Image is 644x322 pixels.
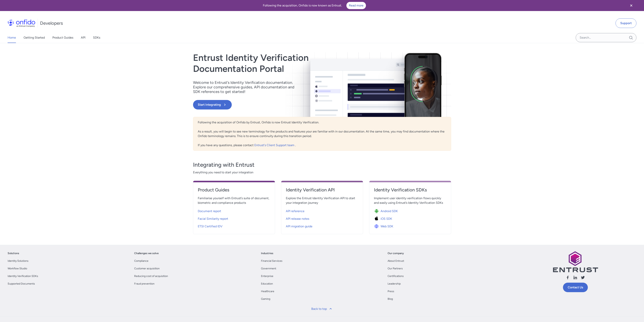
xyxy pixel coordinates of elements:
[374,207,446,214] a: Icon Android SDKAndroid SDK
[553,251,598,272] img: Entrust logo
[573,275,578,280] svg: Follow us linkedin
[193,100,232,109] button: Start Integrating
[93,32,100,43] a: SDKs
[388,259,404,263] a: About Entrust
[374,187,446,193] h4: Identity Verification SDKs
[134,251,159,256] a: Challenges we solve
[388,266,403,271] a: Our Partners
[134,274,168,278] a: Reducing cost of acquisition
[8,259,28,263] a: Identity Solutions
[286,222,358,229] a: API migration guide
[198,224,222,229] span: ETSI Certified IDV
[8,274,38,278] a: Identity Verification SDKs
[576,33,636,42] input: Onfido search input field
[134,259,148,263] a: Compliance
[381,209,398,213] span: Android SDK
[388,297,393,301] a: Blog
[261,274,273,278] a: Enterprise
[198,214,270,222] a: Facial Similarity report
[5,2,624,9] div: Following the acquisition, Onfido is now known as Entrust.
[198,196,270,205] span: Familiarise yourself with Entrust’s suite of document, biometric and compliance products
[198,187,270,193] h4: Product Guides
[198,187,270,196] a: Product Guides
[388,282,401,286] a: Leadership
[24,32,45,43] a: Getting Started
[374,222,446,229] a: Icon Web SDKWeb SDK
[309,304,335,313] a: Back to top
[374,224,381,229] img: Icon Web SDK
[286,217,309,221] span: API release notes
[629,3,634,8] svg: Close banner
[193,100,374,109] a: Start Integrating
[573,275,578,281] a: Follow us linkedin
[286,224,312,229] span: API migration guide
[563,283,588,292] a: Contact Us
[8,19,35,27] img: Onfido Logo
[374,196,446,205] span: Implement user identity verification flows quickly and easily using Entrust’s Identity Verificati...
[286,209,304,213] span: API reference
[261,259,282,263] a: Financial Services
[261,251,273,256] a: Industries
[381,224,393,229] span: Web SDK
[198,217,228,221] span: Facial Similarity report
[40,20,63,26] h1: Developers
[81,32,85,43] a: API
[261,282,273,286] a: Education
[286,207,358,214] a: API reference
[193,52,374,74] h1: Entrust Identity Verification Documentation Portal
[198,209,221,213] span: Document report
[134,266,160,271] a: Customer acquisition
[134,282,154,286] a: Fraud prevention
[624,1,638,10] button: Close banner
[8,266,27,271] a: Workflow Studio
[261,266,276,271] a: Government
[286,187,358,193] h4: Identity Verification API
[198,207,270,214] a: Document report
[8,251,19,256] a: Solutions
[374,187,446,196] a: Identity Verification SDKs
[346,2,366,9] a: Read more
[388,251,404,256] a: Our company
[581,275,585,281] a: Follow us X (Twitter)
[565,275,570,280] svg: Follow us facebook
[286,187,358,196] a: Identity Verification API
[52,32,73,43] a: Product Guides
[381,217,392,221] span: iOS SDK
[254,143,295,147] a: Entrust's Client Support team
[261,289,274,294] a: Healthcare
[374,214,446,222] a: Icon iOS SDKiOS SDK
[616,18,636,28] a: Support
[388,274,404,278] a: Certifications
[193,170,451,175] span: Everything you need to start your integration
[286,196,358,205] span: Explore the Entrust Identity Verification API to start your integration journey
[565,275,570,281] a: Follow us facebook
[193,161,451,169] h3: Integrating with Entrust
[193,80,299,94] p: Welcome to Entrust’s Identity Verification documentation. Explore our comprehensive guides, API d...
[8,282,35,286] a: Supported Documents
[286,214,358,222] a: API release notes
[261,297,270,301] a: Gaming
[374,209,381,214] img: Icon Android SDK
[388,289,394,294] a: Press
[374,216,381,221] img: Icon iOS SDK
[581,275,585,280] svg: Follow us X (Twitter)
[193,117,451,151] div: Following the acquisition of Onfido by Entrust, Onfido is now Entrust Identity Verification. As a...
[198,222,270,229] a: ETSI Certified IDV
[8,32,16,43] a: Home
